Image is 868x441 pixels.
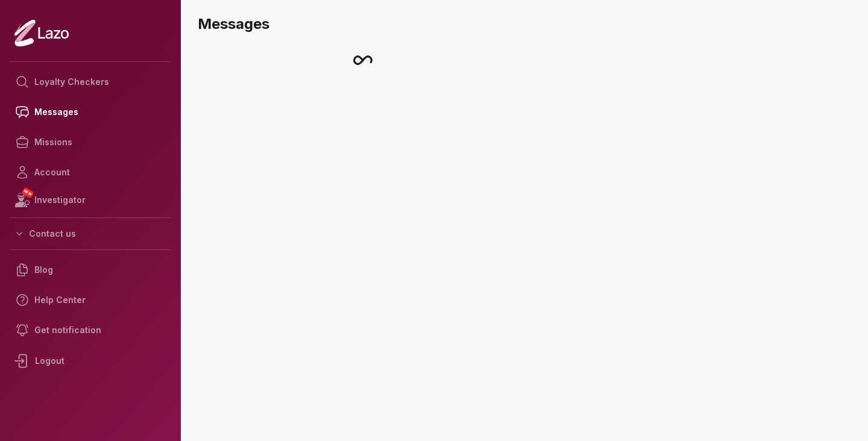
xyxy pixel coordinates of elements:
a: Account [10,157,171,187]
a: Missions [10,127,171,157]
a: Blog [10,255,171,285]
h3: Messages [198,14,858,34]
a: Get notification [10,315,171,345]
button: Contact us [10,223,171,245]
a: Messages [10,97,171,127]
div: Logout [10,345,171,377]
a: Loyalty Checkers [10,67,171,97]
a: NEWInvestigator [10,187,171,213]
a: Help Center [10,285,171,315]
span: NEW [21,187,34,199]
